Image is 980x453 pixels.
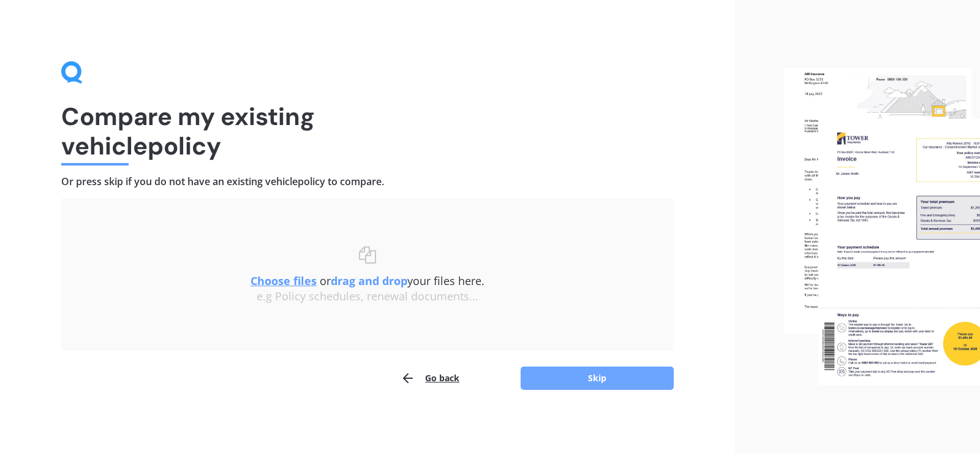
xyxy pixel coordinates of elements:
[86,290,649,303] div: e.g Policy schedules, renewal documents...
[521,367,674,390] button: Skip
[61,175,674,188] h4: Or press skip if you do not have an existing vehicle policy to compare.
[251,273,484,288] span: or your files here.
[784,68,980,385] img: files.webp
[331,273,407,288] b: drag and drop
[401,366,459,390] button: Go back
[251,273,317,288] u: Choose files
[61,102,674,161] h1: Compare my existing vehicle policy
